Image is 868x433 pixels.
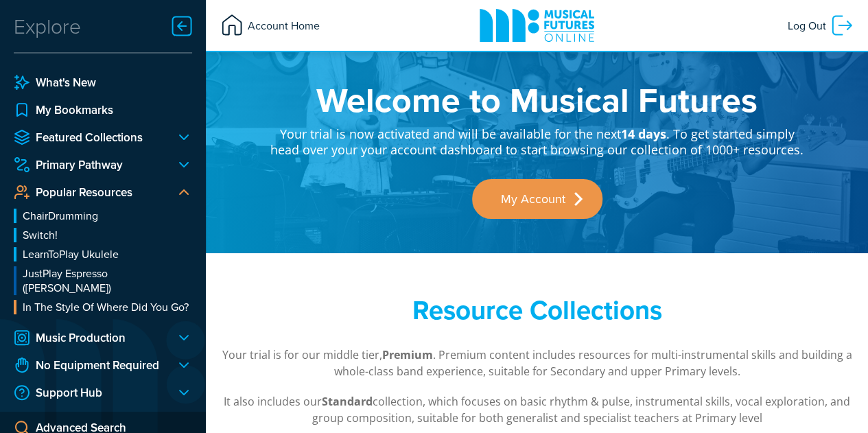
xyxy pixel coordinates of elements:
a: What's New [14,74,192,91]
a: LearnToPlay Ukulele [14,247,192,261]
a: JustPlay Espresso ([PERSON_NAME]) [14,266,192,295]
p: Your trial is now activated and will be available for the next . To get started simply head over ... [270,117,805,159]
a: My Bookmarks [14,102,192,118]
a: Music Production [14,329,165,346]
strong: Premium [382,347,433,362]
strong: 14 days [621,126,666,142]
a: Log Out [781,6,861,45]
a: My Account [472,179,602,219]
span: Log Out [788,13,830,38]
h1: Welcome to Musical Futures [270,82,805,117]
div: Explore [14,12,81,40]
a: Switch! [14,228,192,242]
a: ChairDrumming [14,209,192,223]
h2: Resource Collections [270,294,805,326]
a: No Equipment Required [14,357,165,373]
strong: Standard [322,394,373,409]
a: Popular Resources [14,184,165,200]
a: In The Style Of Where Did You Go? [14,300,192,314]
a: Featured Collections [14,129,165,145]
a: Support Hub [14,384,165,401]
span: Account Home [244,13,320,38]
p: It also includes our collection, which focuses on basic rhythm & pulse, instrumental skills, voca... [220,393,854,426]
a: Account Home [213,6,327,45]
p: Your trial is for our middle tier, . Premium content includes resources for multi-instrumental sk... [220,347,854,379]
a: Primary Pathway [14,156,165,173]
